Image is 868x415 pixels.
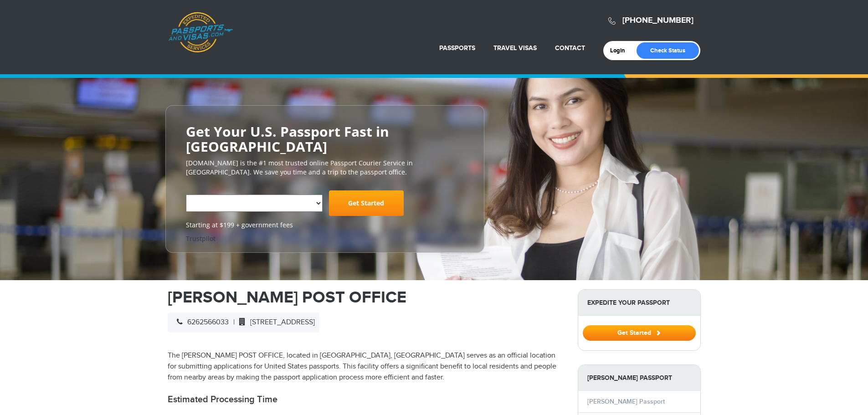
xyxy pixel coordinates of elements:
a: Get Started [583,329,696,336]
p: The [PERSON_NAME] POST OFFICE, located in [GEOGRAPHIC_DATA], [GEOGRAPHIC_DATA] serves as an offic... [168,350,564,383]
h1: [PERSON_NAME] POST OFFICE [168,289,564,306]
a: Contact [555,44,585,52]
p: [DOMAIN_NAME] is the #1 most trusted online Passport Courier Service in [GEOGRAPHIC_DATA]. We sav... [186,159,464,177]
button: Get Started [583,325,696,341]
span: Starting at $199 + government fees [186,220,464,230]
strong: Expedite Your Passport [578,290,700,316]
a: Passports & [DOMAIN_NAME] [168,12,233,53]
span: [STREET_ADDRESS] [235,318,315,327]
a: [PHONE_NUMBER] [622,15,693,26]
a: Travel Visas [493,44,537,52]
a: Login [610,47,632,54]
span: 6262566033 [172,318,229,327]
a: Get Started [329,190,404,216]
a: Trustpilot [186,234,216,243]
a: Passports [439,44,475,52]
h2: Estimated Processing Time [168,394,564,405]
strong: [PERSON_NAME] Passport [578,365,700,391]
h2: Get Your U.S. Passport Fast in [GEOGRAPHIC_DATA] [186,124,464,154]
a: Check Status [637,42,699,59]
div: | [168,313,319,333]
a: [PERSON_NAME] Passport [587,398,665,405]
